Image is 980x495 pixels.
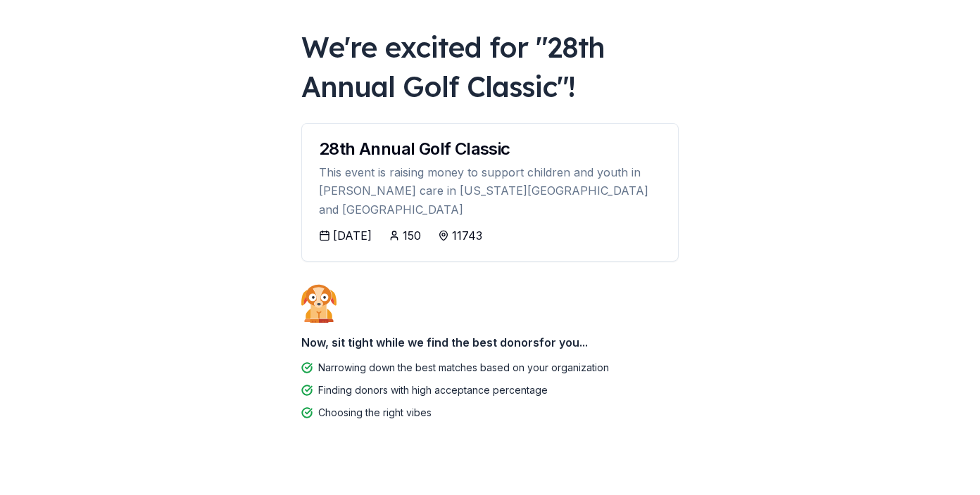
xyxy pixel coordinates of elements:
div: Now, sit tight while we find the best donors for you... [301,328,679,356]
div: We're excited for " 28th Annual Golf Classic "! [301,27,679,106]
div: [DATE] [333,227,372,244]
img: Dog waiting patiently [301,284,337,322]
div: This event is raising money to support children and youth in [PERSON_NAME] care in [US_STATE][GEO... [319,163,661,219]
div: Choosing the right vibes [318,404,432,421]
div: Finding donors with high acceptance percentage [318,382,548,399]
div: Narrowing down the best matches based on your organization [318,359,609,376]
div: 150 [403,227,421,244]
div: 28th Annual Golf Classic [319,141,661,157]
div: 11743 [452,227,482,244]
